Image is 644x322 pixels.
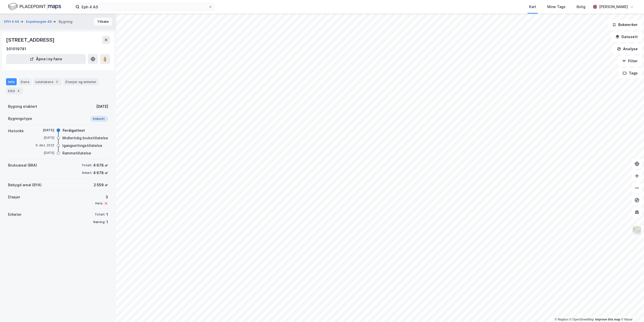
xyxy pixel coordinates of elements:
[8,182,42,188] div: Bebygd areal (BYA)
[94,18,112,26] button: Tilbake
[611,32,642,42] button: Datasett
[94,182,108,188] div: 2 559 ㎡
[82,171,92,175] div: Annet:
[95,201,103,205] div: Heis:
[33,78,61,85] div: Leietakere
[106,211,108,218] div: 1
[93,162,108,168] div: 4 678 ㎡
[8,116,32,122] div: Bygningstype
[54,79,59,84] div: 2
[82,163,92,167] div: Totalt:
[63,127,85,133] div: Ferdigattest
[34,151,54,155] div: [DATE]
[577,4,585,10] div: Bolig
[34,136,54,140] div: [DATE]
[6,36,56,44] div: [STREET_ADDRESS]
[4,19,20,24] button: EPH 4 AS
[106,219,108,225] div: 1
[8,128,24,134] div: Historikk
[26,19,53,24] button: Espehaugen 48
[618,56,642,66] button: Filter
[8,2,61,11] img: logo.f888ab2527a4732fd821a326f86c7f29.svg
[529,4,536,10] div: Kart
[569,318,594,321] a: OpenStreetMap
[595,318,620,321] a: Improve this map
[6,87,23,94] div: ESG
[6,78,17,85] div: Info
[6,54,86,64] button: Åpne i ny fane
[599,4,628,10] div: [PERSON_NAME]
[65,79,96,84] div: Etasjer og enheter
[8,103,37,110] div: Bygning etablert
[93,170,108,176] div: 4 678 ㎡
[93,220,105,224] div: Næring:
[96,103,108,110] div: [DATE]
[62,143,102,149] div: Igangsettingstillatelse
[95,212,105,217] div: Totalt:
[547,4,565,10] div: Mine Tags
[6,46,26,52] div: 301019781
[613,44,642,54] button: Analyse
[16,88,21,93] div: 4
[62,150,91,156] div: Rammetillatelse
[632,226,642,235] img: Z
[19,78,31,85] div: Eiere
[608,20,642,30] button: Bokmerker
[62,135,108,141] div: Midlertidig brukstillatelse
[8,162,37,168] div: Bruksareal (BRA)
[8,211,21,218] div: Enheter
[95,194,108,200] div: 3
[34,128,54,132] div: [DATE]
[618,68,642,78] button: Tags
[8,194,20,200] div: Etasjer
[59,19,72,25] div: Bygning
[619,298,644,322] iframe: Chat Widget
[80,3,208,11] input: Søk på adresse, matrikkel, gårdeiere, leietakere eller personer
[34,143,54,148] div: 6. des. 2022
[555,318,568,321] a: Mapbox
